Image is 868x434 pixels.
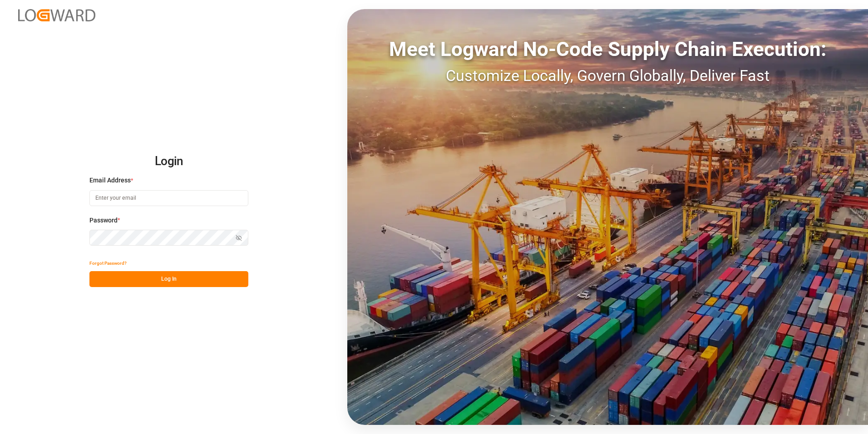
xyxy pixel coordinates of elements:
[347,64,868,87] div: Customize Locally, Govern Globally, Deliver Fast
[89,271,248,287] button: Log In
[89,255,127,271] button: Forgot Password?
[89,190,248,206] input: Enter your email
[18,9,95,21] img: Logward_new_orange.png
[89,216,118,225] span: Password
[89,147,248,176] h2: Login
[347,34,868,64] div: Meet Logward No-Code Supply Chain Execution:
[89,176,131,185] span: Email Address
